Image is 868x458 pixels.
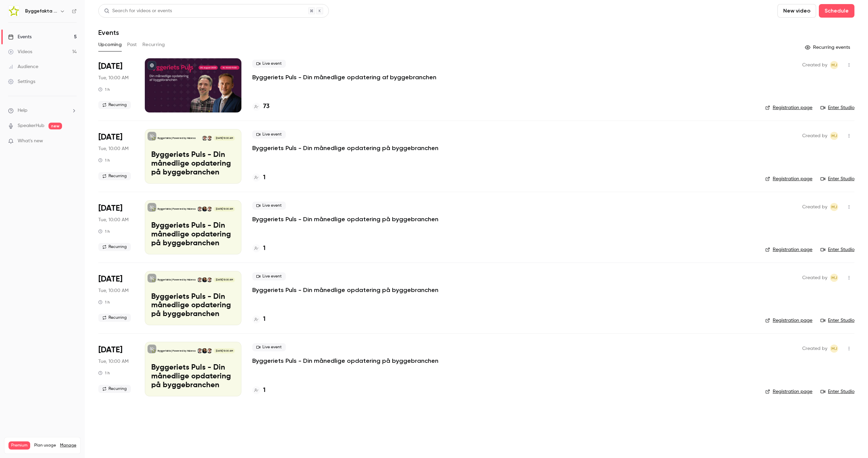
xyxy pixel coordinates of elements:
span: [DATE] 10:00 AM [214,207,235,211]
button: Past [127,39,137,50]
span: Premium [8,441,30,450]
span: Mads Toft Jensen [830,274,838,282]
a: Byggeriets Puls - Din månedlige opdatering på byggebranchen [252,144,438,152]
span: MJ [831,203,837,211]
span: MJ [831,132,837,140]
p: Byggeriets Puls - Din månedlige opdatering på byggebranchen [151,293,235,319]
div: Domain: [DOMAIN_NAME] [18,18,75,23]
span: What's new [18,138,43,145]
h4: 73 [263,102,270,111]
img: Lasse Lundqvist [197,207,202,211]
img: Lasse Lundqvist [197,277,202,282]
span: Mads Toft Jensen [830,203,838,211]
p: Byggefakta | Powered by Hubexo [158,349,196,353]
a: Byggeriets Puls - Din månedlige opdatering på byggebranchenByggefakta | Powered by HubexoRasmus S... [145,342,241,396]
span: Recurring [98,385,131,393]
span: Mads Toft Jensen [830,345,838,353]
a: SpeakerHub [18,122,44,129]
span: Plan usage [34,443,56,448]
button: Recurring events [802,42,854,53]
button: New video [777,4,816,18]
div: 1 h [98,299,110,305]
span: Live event [252,272,286,280]
div: Oct 28 Tue, 10:00 AM (Europe/Copenhagen) [98,200,134,254]
img: website_grey.svg [11,18,16,23]
span: Mads Toft Jensen [830,61,838,69]
h4: 1 [263,244,265,253]
img: tab_domain_overview_orange.svg [18,39,24,45]
a: 1 [252,173,265,182]
p: Byggeriets Puls - Din månedlige opdatering på byggebranchen [151,151,235,177]
div: Search for videos or events [104,7,172,15]
span: Mads Toft Jensen [830,132,838,140]
div: Domain Overview [26,40,61,44]
a: Enter Studio [821,175,854,182]
span: Created by [802,132,827,140]
span: Tue, 10:00 AM [98,358,129,365]
span: [DATE] 10:00 AM [214,136,235,141]
p: Byggefakta | Powered by Hubexo [158,278,196,282]
span: Created by [802,345,827,353]
h1: Events [98,28,119,37]
a: Byggeriets Puls - Din månedlige opdatering på byggebranchen [252,357,438,365]
a: Registration page [765,317,812,324]
button: Upcoming [98,39,122,50]
span: MJ [831,61,837,69]
a: 1 [252,386,265,395]
span: Recurring [98,314,131,322]
img: Thomas Simonsen [202,348,207,353]
span: MJ [831,345,837,353]
h6: Byggefakta | Powered by Hubexo [25,8,57,15]
a: 1 [252,244,265,253]
img: Rasmus Schulian [207,136,212,141]
div: v 4.0.25 [19,11,33,16]
a: Registration page [765,388,812,395]
img: Thomas Simonsen [202,277,207,282]
div: Settings [8,78,35,85]
span: [DATE] 10:00 AM [214,348,235,353]
div: 1 h [98,370,110,376]
p: Byggefakta | Powered by Hubexo [158,137,196,140]
span: Recurring [98,172,131,180]
a: Enter Studio [821,388,854,395]
img: Thomas Simonsen [202,207,207,211]
span: Created by [802,203,827,211]
span: [DATE] 10:00 AM [214,277,235,282]
p: Byggeriets Puls - Din månedlige opdatering på byggebranchen [151,363,235,390]
a: Manage [60,443,76,448]
img: Lasse Lundqvist [197,348,202,353]
span: Recurring [98,243,131,251]
div: Dec 30 Tue, 10:00 AM (Europe/Copenhagen) [98,342,134,396]
span: [DATE] [98,345,122,355]
a: Registration page [765,175,812,182]
img: logo_orange.svg [11,11,16,16]
span: Tue, 10:00 AM [98,287,129,294]
button: Schedule [819,4,854,18]
a: Registration page [765,104,812,111]
a: Enter Studio [821,317,854,324]
a: Byggeriets Puls - Din månedlige opdatering af byggebranchen [252,73,436,81]
img: Byggefakta | Powered by Hubexo [8,6,19,17]
span: Live event [252,60,286,68]
div: Audience [8,63,38,70]
a: Registration page [765,246,812,253]
span: new [48,123,62,129]
img: Rasmus Schulian [207,348,212,353]
li: help-dropdown-opener [8,107,77,114]
span: [DATE] [98,203,122,214]
div: 1 h [98,87,110,92]
div: Sep 30 Tue, 10:00 AM (Europe/Copenhagen) [98,129,134,183]
span: Created by [802,274,827,282]
span: Live event [252,343,286,351]
div: Events [8,34,32,40]
p: Byggeriets Puls - Din månedlige opdatering på byggebranchen [151,222,235,248]
p: Byggefakta | Powered by Hubexo [158,207,196,211]
a: Enter Studio [821,104,854,111]
a: Byggeriets Puls - Din månedlige opdatering på byggebranchen [252,286,438,294]
div: Videos [8,48,32,55]
div: Nov 25 Tue, 10:00 AM (Europe/Copenhagen) [98,271,134,325]
a: 73 [252,102,270,111]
